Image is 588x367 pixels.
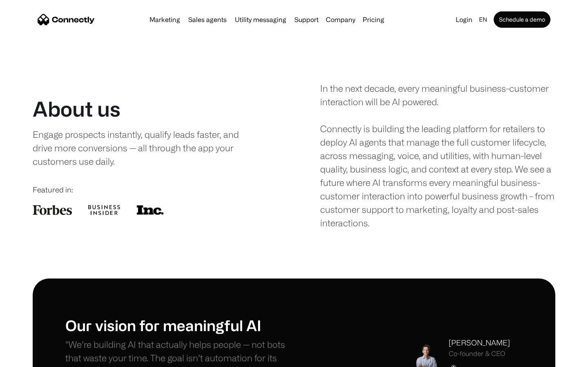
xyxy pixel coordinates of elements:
div: en [479,14,487,25]
a: Login [452,14,476,25]
div: Engage prospects instantly, qualify leads faster, and drive more conversions — all through the ap... [33,128,256,168]
a: Pricing [359,16,388,23]
div: Featured in: [33,184,268,195]
a: Schedule a demo [494,11,550,28]
h1: About us [33,97,120,121]
ul: Language list [16,353,49,364]
a: Support [291,16,322,23]
aside: Language selected: English [8,352,49,364]
div: [PERSON_NAME] [449,337,510,348]
a: Utility messaging [232,16,290,23]
div: In the next decade, every meaningful business-customer interaction will be AI powered. Connectly ... [320,82,555,230]
h1: Our vision for meaningful AI [65,316,294,334]
a: Sales agents [185,16,230,23]
div: Co-founder & CEO [449,350,510,358]
div: Company [326,14,355,25]
a: Marketing [146,16,183,23]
